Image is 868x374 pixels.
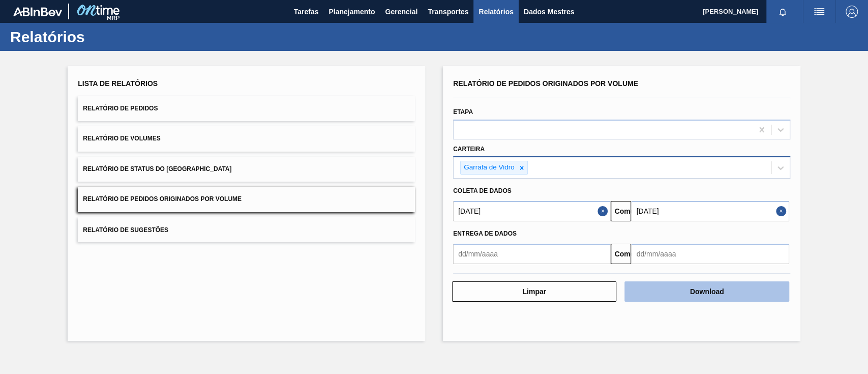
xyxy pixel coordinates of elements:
button: Fechar [597,201,611,221]
button: Download [624,281,789,302]
button: Relatório de Volumes [78,126,415,151]
input: dd/mm/aaaa [453,244,611,264]
button: Relatório de Sugestões [78,217,415,242]
button: Limpar [452,281,616,302]
button: Relatório de Pedidos [78,96,415,121]
font: Gerencial [385,8,417,16]
input: dd/mm/aaaa [631,201,789,221]
font: Garrafa de Vidro [464,163,515,171]
img: Sair [846,6,858,18]
img: ações do usuário [813,6,825,18]
input: dd/mm/aaaa [453,201,611,221]
font: Relatório de Volumes [83,135,160,142]
font: Relatório de Pedidos Originados por Volume [83,196,242,203]
font: Planejamento [328,8,375,16]
font: Coleta de dados [453,187,512,194]
button: Comeu [611,201,631,221]
font: [PERSON_NAME] [703,8,758,15]
font: Comeu [614,207,638,215]
font: Relatórios [478,8,513,16]
font: Relatório de Pedidos [83,105,158,112]
font: Lista de Relatórios [78,79,158,88]
font: Tarefas [294,8,319,16]
font: Relatórios [10,28,85,45]
button: Relatório de Status do [GEOGRAPHIC_DATA] [78,157,415,182]
font: Relatório de Status do [GEOGRAPHIC_DATA] [83,165,231,172]
button: Relatório de Pedidos Originados por Volume [78,187,415,212]
img: TNhmsLtSVTkK8tSr43FrP2fwEKptu5GPRR3wAAAABJRU5ErkJggg== [13,7,62,16]
button: Notificações [766,5,799,19]
font: Dados Mestres [524,8,575,16]
input: dd/mm/aaaa [631,244,789,264]
font: Relatório de Sugestões [83,226,168,233]
font: Limpar [522,287,546,296]
font: Etapa [453,108,473,116]
font: Carteira [453,146,485,153]
font: Transportes [428,8,468,16]
button: Close [776,201,789,221]
font: Relatório de Pedidos Originados por Volume [453,79,638,88]
font: Download [690,287,724,296]
font: Comeu [614,250,638,258]
button: Comeu [611,244,631,264]
font: Entrega de dados [453,230,517,237]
